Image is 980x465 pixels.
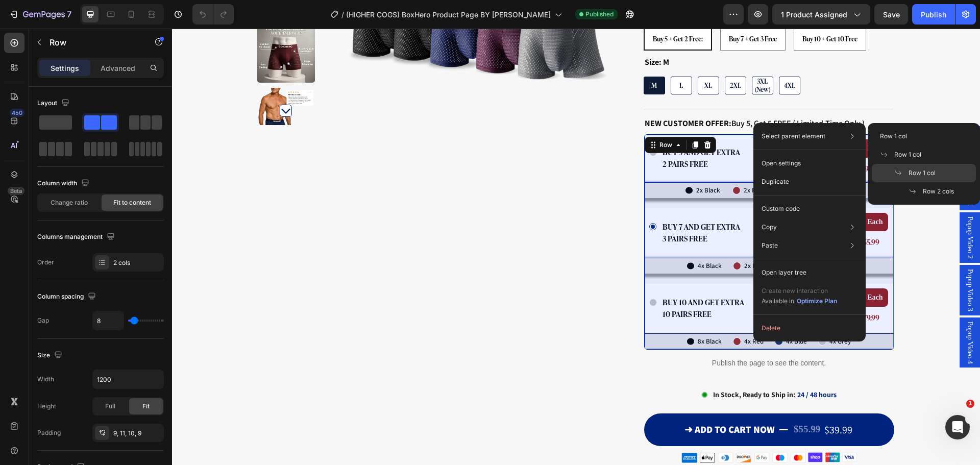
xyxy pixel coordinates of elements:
[762,223,777,232] p: Copy
[909,168,936,178] span: Row 1 col
[762,268,806,277] p: Open layer tree
[883,10,900,19] span: Save
[509,424,684,435] img: gempages_491320059759690869-06c6bd7f-3ea0-465e-acbb-729b767ad902.png
[472,385,722,418] button: ➜ ADD TO CART NOW
[67,8,71,20] p: 7
[651,393,681,409] div: $39.99
[51,198,88,207] span: Change ratio
[923,187,954,196] span: Row 2 cols
[37,349,64,362] div: Size
[685,134,705,145] span: $39.99
[142,402,150,411] span: Fit
[687,207,707,219] span: $55.99
[664,285,684,293] s: 269.99
[37,428,61,437] div: Padding
[473,89,559,100] strong: NEW CUSTOMER OFFER:
[762,286,838,296] p: Create new interaction
[657,306,679,320] p: 4x Grey
[113,258,161,267] div: 2 cols
[797,297,837,306] div: Optimize Plan
[762,159,801,168] p: Open settings
[473,89,721,101] p: Buy 5, Get 5 FREE ( Limited-Time Only )
[762,204,800,213] p: Custom code
[660,189,710,197] strong: Only $5.59 Each
[762,297,794,305] span: Available in
[524,155,548,168] p: 2x Black
[491,192,572,216] p: BUY 7 AND GET EXTRA 3 PAIRS FREE
[93,311,124,330] input: Auto
[660,116,710,124] strong: Only $5.75 Each
[37,375,54,384] div: Width
[762,241,778,250] p: Paste
[762,177,789,186] p: Duplicate
[512,395,603,407] div: ➜ ADD TO CART NOW
[664,210,684,217] s: 139.99
[945,415,970,439] iframe: Intercom live chat
[105,402,115,411] span: Full
[491,118,572,141] p: BUY 5 AND GET EXTRA 2 PAIRS FREE
[113,198,151,207] span: Fit to content
[507,52,511,61] span: L
[51,63,79,74] p: Settings
[37,96,71,110] div: Layout
[93,370,163,388] input: Auto
[658,155,680,168] p: 2x Grey
[630,5,685,15] span: Buy 10 + Get 10 Free
[666,136,682,144] s: 49.99
[572,231,592,244] p: 2x Red
[485,112,502,121] div: Row
[660,265,710,273] strong: Only $3.99 Each
[101,63,135,74] p: Advanced
[341,9,344,20] span: /
[346,9,551,20] span: (HIGHER COGS) BoxHero Product Page BY [PERSON_NAME]
[37,316,49,325] div: Gap
[572,155,591,168] p: 2x Red
[557,5,605,15] span: Buy 7 + Get 3 Free
[472,329,722,340] p: Publish the page to see the content.
[921,9,946,20] div: Publish
[4,4,76,25] button: 7
[37,402,56,411] div: Height
[757,319,862,337] button: Delete
[37,230,117,244] div: Columns management
[526,306,550,320] p: 8x Black
[108,76,120,88] button: Carousel Next Arrow
[781,9,847,20] span: 1 product assigned
[541,361,623,371] span: In Stock, Ready to Ship in:
[472,28,498,40] legend: Size: M
[657,231,679,244] p: 2x Grey
[793,102,803,125] span: Popup 1
[526,231,550,244] p: 4x Black
[793,293,803,335] span: Popup Video 4
[621,394,649,408] div: $55.99
[572,306,592,320] p: 4x Red
[912,4,955,25] button: Publish
[491,268,572,291] p: BUY 10 AND GET EXTRA 10 PAIRS FREE
[8,187,24,195] div: Beta
[583,47,598,65] span: 3XL (New)
[558,52,569,61] span: 2XL
[625,361,665,371] span: 24 / 48 hours
[793,135,803,178] span: Popup Video 1
[37,177,91,190] div: Column width
[772,4,870,25] button: 1 product assigned
[192,4,234,25] div: Undo/Redo
[615,155,635,168] p: 1x Blue
[10,109,24,117] div: 450
[532,52,540,61] span: XL
[966,400,974,408] span: 1
[687,283,707,295] span: $79.99
[793,240,803,283] span: Popup Video 3
[172,29,980,465] iframe: Design area
[874,4,908,25] button: Save
[614,306,635,320] p: 4x Blue
[612,52,623,61] span: 4XL
[37,290,98,304] div: Column spacing
[793,188,803,230] span: Popup Video 2
[762,132,825,141] p: Select parent element
[796,296,838,306] button: Optimize Plan
[479,52,485,61] span: M
[894,150,921,159] span: Row 1 col
[481,5,531,15] span: Buy 5 + Get 2 Free:
[614,231,635,244] p: 2x Blue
